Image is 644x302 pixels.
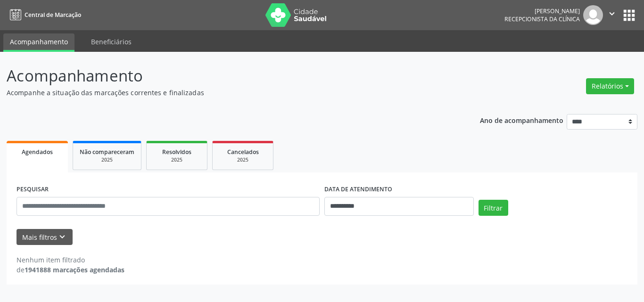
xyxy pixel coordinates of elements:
[84,33,138,50] a: Beneficiários
[621,7,637,24] button: apps
[324,182,392,197] label: DATA DE ATENDIMENTO
[219,156,266,163] div: 2025
[153,156,200,163] div: 2025
[3,33,74,52] a: Acompanhamento
[7,64,448,88] p: Acompanhamento
[586,78,634,94] button: Relatórios
[7,7,81,23] a: Central de Marcação
[80,148,134,156] span: Não compareceram
[25,11,81,19] span: Central de Marcação
[17,255,124,265] div: Nenhum item filtrado
[17,265,124,275] div: de
[162,148,191,156] span: Resolvidos
[22,148,53,156] span: Agendados
[480,114,563,126] p: Ano de acompanhamento
[227,148,259,156] span: Cancelados
[80,156,134,163] div: 2025
[17,182,49,197] label: PESQUISAR
[57,232,67,242] i: keyboard_arrow_down
[25,265,124,274] strong: 1941888 marcações agendadas
[603,5,621,25] button: 
[17,229,73,245] button: Mais filtroskeyboard_arrow_down
[479,200,508,216] button: Filtrar
[583,5,603,25] img: img
[504,15,580,23] span: Recepcionista da clínica
[504,7,580,15] div: [PERSON_NAME]
[7,88,448,98] p: Acompanhe a situação das marcações correntes e finalizadas
[607,8,617,19] i: 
